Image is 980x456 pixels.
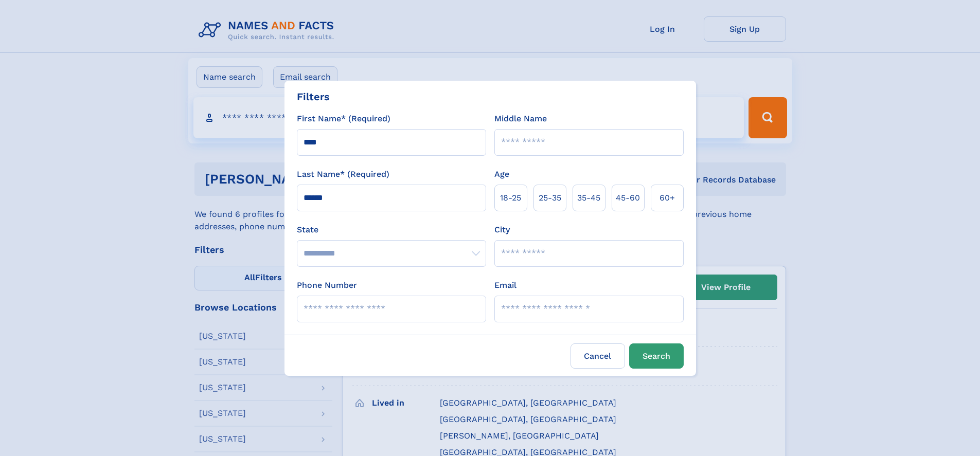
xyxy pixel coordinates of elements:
button: Search [629,343,684,369]
span: 45‑60 [616,192,640,204]
label: Cancel [571,343,625,369]
span: 35‑45 [577,192,600,204]
label: Last Name* (Required) [297,168,389,180]
label: Age [494,168,509,180]
label: State [297,224,486,236]
label: Phone Number [297,279,357,291]
label: Middle Name [494,113,547,125]
span: 60+ [660,192,675,204]
label: Email [494,279,516,291]
div: Filters [297,89,330,104]
label: First Name* (Required) [297,113,390,125]
span: 25‑35 [539,192,561,204]
span: 18‑25 [500,192,521,204]
label: City [494,224,510,236]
